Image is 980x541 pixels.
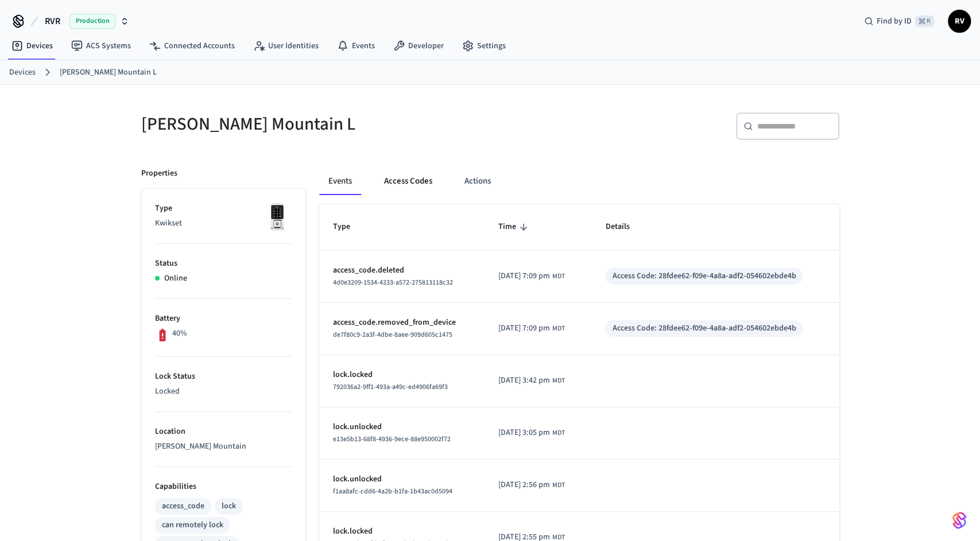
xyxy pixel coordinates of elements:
[333,330,452,340] span: de7f80c9-2a3f-4dbe-8aee-909d605c1475
[155,386,292,398] p: Locked
[319,168,361,195] button: Events
[140,36,244,56] a: Connected Accounts
[498,270,565,282] div: America/Denver
[605,218,644,236] span: Details
[915,15,934,27] span: ⌘ K
[141,168,177,180] p: Properties
[333,278,453,287] span: 4d0e3209-1534-4233-a572-275813118c32
[333,382,448,392] span: 792036a2-9ff1-493a-a49c-ed4906fa69f3
[319,168,839,195] div: ant example
[2,36,62,56] a: Devices
[498,479,565,491] div: America/Denver
[244,36,328,56] a: User Identities
[375,168,441,195] button: Access Codes
[498,218,531,236] span: Time
[498,375,565,387] div: America/Denver
[333,526,471,538] p: lock.locked
[172,328,187,340] p: 40%
[455,168,500,195] button: Actions
[949,11,970,32] span: RV
[164,273,187,285] p: Online
[155,217,292,229] p: Kwikset
[612,270,796,282] div: Access Code: 28fdee62-f09e-4a8a-adf2-054602ebde4b
[141,112,483,136] h5: [PERSON_NAME] Mountain L
[162,519,223,531] div: can remotely lock
[155,371,292,383] p: Lock Status
[498,427,550,439] span: [DATE] 3:05 pm
[333,421,471,433] p: lock.unlocked
[552,324,565,334] span: MDT
[69,14,115,29] span: Production
[498,322,550,334] span: [DATE] 7:09 pm
[498,479,550,491] span: [DATE] 2:56 pm
[60,67,157,79] a: [PERSON_NAME] Mountain L
[498,375,550,387] span: [DATE] 3:42 pm
[155,441,292,453] p: [PERSON_NAME] Mountain
[333,473,471,485] p: lock.unlocked
[612,322,796,334] div: Access Code: 28fdee62-f09e-4a8a-adf2-054602ebde4b
[62,36,140,56] a: ACS Systems
[384,36,453,56] a: Developer
[45,14,60,28] span: RVR
[263,203,292,231] img: Kwikset Halo Touchscreen Wifi Enabled Smart Lock, Polished Chrome, Front
[9,67,36,79] a: Devices
[155,426,292,438] p: Location
[155,258,292,270] p: Status
[552,376,565,386] span: MDT
[155,313,292,325] p: Battery
[877,15,912,27] span: Find by ID
[952,511,966,530] img: SeamLogoGradient.69752ec5.svg
[333,218,365,236] span: Type
[552,271,565,282] span: MDT
[498,427,565,439] div: America/Denver
[333,369,471,381] p: lock.locked
[222,500,236,512] div: lock
[498,270,550,282] span: [DATE] 7:09 pm
[333,486,452,496] span: f1aa8afc-cdd6-4a2b-b1fa-1b43ac0d5094
[552,480,565,491] span: MDT
[162,500,204,512] div: access_code
[155,481,292,493] p: Capabilities
[328,36,384,56] a: Events
[333,264,471,277] p: access_code.deleted
[498,322,565,334] div: America/Denver
[453,36,515,56] a: Settings
[552,428,565,438] span: MDT
[948,10,971,33] button: RV
[155,203,292,215] p: Type
[333,434,451,444] span: e13e5b13-68f8-4936-9ece-88e950002f72
[333,317,471,329] p: access_code.removed_from_device
[855,11,943,32] div: Find by ID⌘ K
